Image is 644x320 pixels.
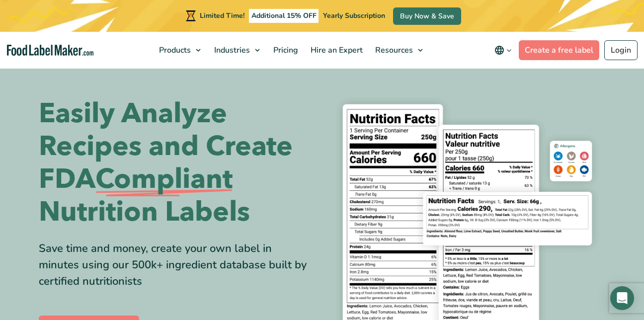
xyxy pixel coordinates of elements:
[369,32,428,69] a: Resources
[604,40,638,60] a: Login
[208,32,265,69] a: Industries
[153,32,206,69] a: Products
[270,45,299,56] span: Pricing
[323,11,385,20] span: Yearly Subscription
[393,7,461,25] a: Buy Now & Save
[305,32,367,69] a: Hire an Expert
[267,32,302,69] a: Pricing
[308,45,364,56] span: Hire an Expert
[39,97,315,229] h1: Easily Analyze Recipes and Create FDA Nutrition Labels
[156,45,192,56] span: Products
[519,40,599,60] a: Create a free label
[200,11,244,20] span: Limited Time!
[372,45,414,56] span: Resources
[39,240,315,290] div: Save time and money, create your own label in minutes using our 500k+ ingredient database built b...
[95,163,233,196] span: Compliant
[211,45,251,56] span: Industries
[610,286,634,310] div: Open Intercom Messenger
[249,9,319,23] span: Additional 15% OFF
